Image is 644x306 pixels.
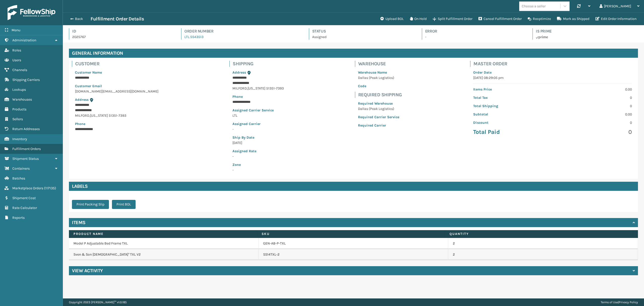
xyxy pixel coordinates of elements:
[69,238,259,249] td: Model P Adjustable Bed Frame TXL
[556,112,632,117] p: 0.00
[89,113,90,118] span: ,
[263,241,286,246] a: GEN-AB-P-TXL
[358,75,399,80] p: Dallas (Peak Logistics)
[12,68,27,72] span: Channels
[430,14,475,24] button: Split Fulfillment Order
[557,17,561,20] i: Mark as Shipped
[247,86,248,90] span: ,
[72,34,172,40] p: 2025767
[377,14,407,24] button: Upload BOL
[75,70,158,75] p: Customer Name
[12,196,36,200] span: Shipment Cost
[475,14,525,24] button: Cancel Fulfillment Order
[12,87,26,92] span: Lookups
[75,98,89,102] span: Address
[12,176,25,180] span: Batches
[91,16,144,22] h3: Fulfillment Order Details
[478,17,482,20] i: Cancel Fulfillment Order
[12,117,23,121] span: Sellers
[12,38,36,42] span: Administration
[12,166,30,171] span: Containers
[358,61,402,67] h4: Warehouse
[72,220,86,226] h4: Items
[72,28,172,34] h4: Id
[619,300,638,304] a: Privacy Policy
[556,120,632,125] p: 0
[601,298,638,306] div: |
[556,103,632,109] p: 0
[12,97,32,102] span: Warehouses
[12,107,26,111] span: Products
[232,113,284,118] p: LTL
[232,86,247,90] span: MILFORD
[380,17,384,20] i: Upload BOL
[232,162,284,167] p: Zone
[8,5,55,20] img: logo
[358,70,399,75] p: Warehouse Name
[12,216,25,220] span: Reports
[184,35,204,39] a: LTL.SS43513
[232,127,284,132] p: -
[73,232,252,236] label: Product Name
[433,17,436,21] i: Split Fulfillment Order
[69,49,638,58] h4: General Information
[263,252,279,257] a: SS14TXL-2
[233,61,287,67] h4: Shipping
[266,86,284,90] span: 51351-7393
[75,89,158,94] p: [DOMAIN_NAME][EMAIL_ADDRESS][DOMAIN_NAME]
[473,120,549,125] p: Discount
[44,186,56,190] span: ( 117135 )
[358,101,399,106] p: Required Warehouse
[358,123,399,128] p: Required Carrier
[12,147,41,151] span: Fulfillment Orders
[556,95,632,100] p: 0
[312,34,413,40] p: Assigned
[12,137,27,141] span: Inventory
[72,200,109,209] button: Print Packing Slip
[473,95,549,100] p: Total Tax
[358,106,399,111] p: Dallas (Peak Logistics)
[556,87,632,92] p: 0.00
[184,28,300,34] h4: Order Number
[12,28,20,32] span: Menu
[473,103,549,109] p: Total Shipping
[473,128,549,136] p: Total Paid
[358,114,399,120] p: Required Carrier Service
[473,61,635,67] h4: Master Order
[69,249,259,260] td: Sven & Son [DEMOGRAPHIC_DATA]" TXL V2
[473,112,549,117] p: Subtotal
[473,75,632,80] p: [DATE] 08:29:05 pm
[554,14,592,24] button: Mark as Shipped
[601,300,618,304] a: Terms of Use
[12,206,37,210] span: Rate Calculator
[312,28,413,34] h4: Status
[592,14,639,24] button: Edit Order Information
[448,249,638,260] td: 2
[72,268,103,274] h4: View Activity
[75,121,158,127] p: Phone
[358,92,402,98] h4: Required Shipping
[232,154,284,159] p: -
[473,87,549,92] p: Items Price
[69,298,127,306] p: Copyright 2023 [PERSON_NAME]™ v 1.0.185
[262,232,440,236] label: SKU
[232,135,284,140] p: Ship By Date
[525,14,554,24] button: Reoptimize
[232,162,284,172] span: -
[248,86,265,90] span: [US_STATE]
[410,17,413,20] i: On Hold
[90,113,108,118] span: [US_STATE]
[536,28,638,34] h4: Is Prime
[473,70,632,75] p: Order Date
[232,148,284,154] p: Assigned Rate
[112,200,136,209] button: Print BOL
[232,70,246,75] span: Address
[448,238,638,249] td: 2
[528,17,531,21] i: Reoptimize
[407,14,430,24] button: On Hold
[12,48,21,52] span: Roles
[75,83,158,89] p: Customer Email
[12,78,40,82] span: Shipping Carriers
[232,121,284,127] p: Assigned Carrier
[595,17,599,20] i: Edit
